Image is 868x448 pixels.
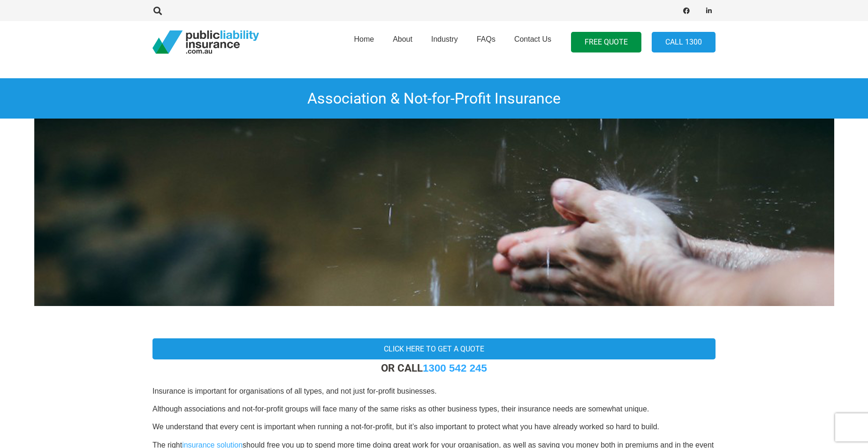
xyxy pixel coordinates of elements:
a: Call 1300 [652,32,716,53]
a: pli_logotransparent [152,30,259,54]
a: Industry [422,18,467,66]
a: About [383,18,422,66]
a: Click Here To Get a Quote [152,338,716,359]
a: Search [148,7,167,15]
p: Insurance is important for organisations of all types, and not just for-profit businesses. [152,386,716,396]
span: About [393,35,412,43]
a: 1300 542 245 [423,362,487,374]
span: FAQs [477,35,495,43]
a: Contact Us [505,18,561,66]
a: Facebook [680,4,693,17]
span: Industry [431,35,458,43]
a: FAQs [467,18,505,66]
p: We understand that every cent is important when running a not-for-profit, but it’s also important... [152,422,716,432]
img: Not-for-Profit Insurance [34,119,834,306]
p: Although associations and not-for-profit groups will face many of the same risks as other busines... [152,404,716,414]
strong: OR CALL [381,362,487,374]
span: Home [354,35,374,43]
a: FREE QUOTE [571,32,641,53]
a: LinkedIn [702,4,716,17]
a: Home [344,18,383,66]
span: Contact Us [514,35,551,43]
